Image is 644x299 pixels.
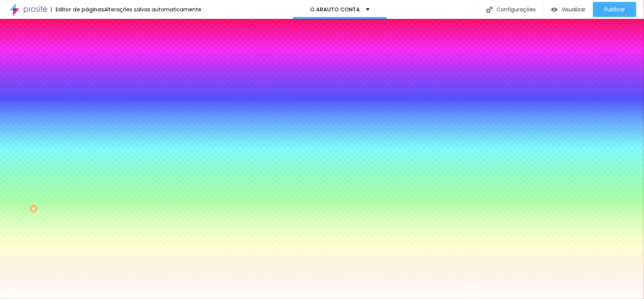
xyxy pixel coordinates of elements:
img: Icone [486,6,493,13]
button: Publicar [593,2,636,17]
p: O ARAUTO CONTA [310,7,360,12]
button: Visualizar [544,2,593,17]
span: Publicar [604,6,625,12]
img: view-1.svg [551,6,558,13]
span: Visualizar [561,6,586,12]
div: Alterações salvas automaticamente [104,7,201,12]
div: Editor de páginas [51,7,104,12]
